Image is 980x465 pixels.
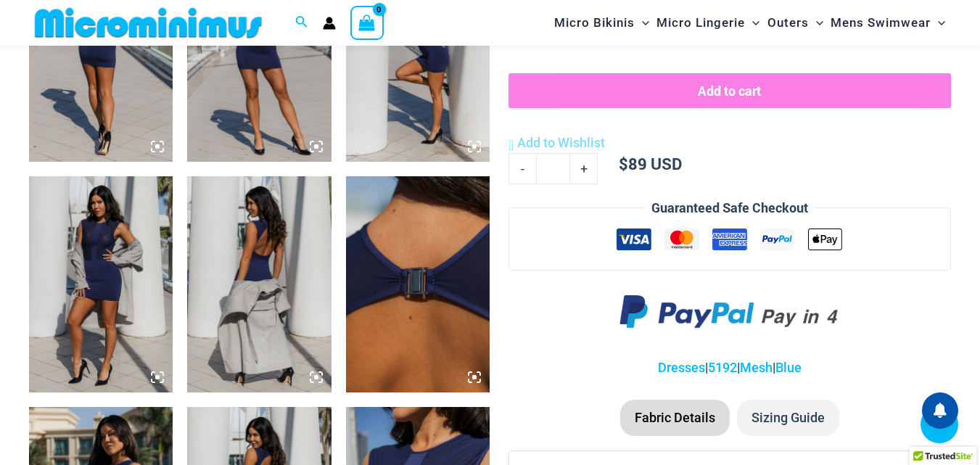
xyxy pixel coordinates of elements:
p: | | | [508,357,951,379]
a: OutersMenu ToggleMenu Toggle [764,4,827,41]
span: Micro Lingerie [656,4,745,41]
span: Menu Toggle [635,4,649,41]
a: Search icon link [295,14,308,32]
a: View Shopping Cart, empty [350,6,384,39]
bdi: 89 USD [619,153,682,174]
a: Account icon link [323,17,336,30]
a: - [508,153,536,184]
a: Dresses [658,360,705,375]
span: Menu Toggle [745,4,759,41]
li: Sizing Guide [737,400,839,436]
span: Mens Swimwear [831,4,931,41]
a: Blue [775,360,802,375]
nav: Site Navigation [548,2,951,44]
img: Desire Me Navy 5192 Dress [346,176,490,392]
span: Menu Toggle [809,4,823,41]
img: Desire Me Navy 5192 Dress [29,176,173,392]
img: Desire Me Navy 5192 Dress [187,176,331,392]
span: Outers [767,4,809,41]
legend: Guaranteed Safe Checkout [646,197,814,219]
button: Add to cart [508,73,951,108]
span: Menu Toggle [931,4,945,41]
span: Micro Bikinis [554,4,635,41]
img: MM SHOP LOGO FLAT [29,7,268,39]
a: Add to Wishlist [508,132,605,154]
span: Add to Wishlist [517,135,605,150]
a: Micro BikinisMenu ToggleMenu Toggle [551,4,653,41]
a: Mesh [740,360,773,375]
a: 5192 [708,360,737,375]
a: + [570,153,598,184]
a: Micro LingerieMenu ToggleMenu Toggle [653,4,763,41]
span: $ [619,153,628,174]
input: Product quantity [536,153,570,184]
a: Mens SwimwearMenu ToggleMenu Toggle [827,4,949,41]
li: Fabric Details [620,400,730,436]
